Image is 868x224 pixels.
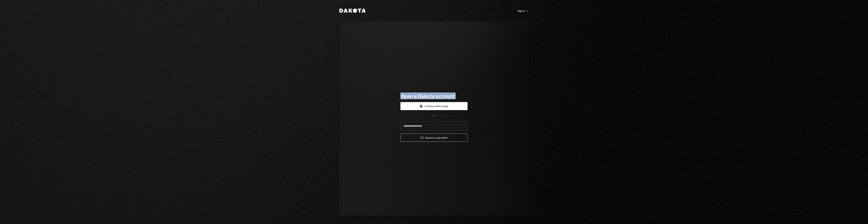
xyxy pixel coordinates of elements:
[400,134,468,142] button: Request a signuplink
[433,114,436,117] div: OR
[400,102,468,110] button: Continue with Google
[518,9,529,13] div: Sign in
[518,9,529,13] a: Sign in
[400,92,468,99] h1: Open a Dakota account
